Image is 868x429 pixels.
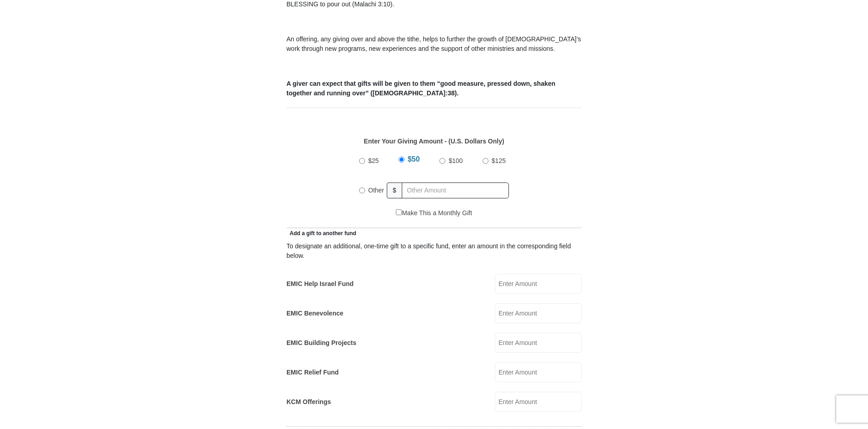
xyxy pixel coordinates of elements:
p: An offering, any giving over and above the tithe, helps to further the growth of [DEMOGRAPHIC_DAT... [286,35,582,54]
label: EMIC Relief Fund [286,368,339,377]
b: A giver can expect that gifts will be given to them “good measure, pressed down, shaken together ... [286,80,555,97]
label: KCM Offerings [286,397,331,407]
span: $125 [492,157,506,164]
span: $50 [408,155,420,163]
input: Enter Amount [495,362,582,382]
span: $100 [449,157,463,164]
span: $25 [368,157,379,164]
span: $ [387,182,402,198]
input: Enter Amount [495,303,582,323]
input: Make This a Monthly Gift [396,209,402,215]
span: Other [368,187,384,194]
div: To designate an additional, one-time gift to a specific fund, enter an amount in the correspondin... [286,242,582,261]
label: EMIC Help Israel Fund [286,279,354,289]
span: Add a gift to another fund [286,230,356,237]
label: Make This a Monthly Gift [396,208,472,218]
input: Enter Amount [495,274,582,294]
strong: Enter Your Giving Amount - (U.S. Dollars Only) [364,138,504,145]
input: Enter Amount [495,333,582,353]
label: EMIC Building Projects [286,338,356,348]
input: Enter Amount [495,392,582,412]
label: EMIC Benevolence [286,309,343,318]
input: Other Amount [402,182,509,198]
